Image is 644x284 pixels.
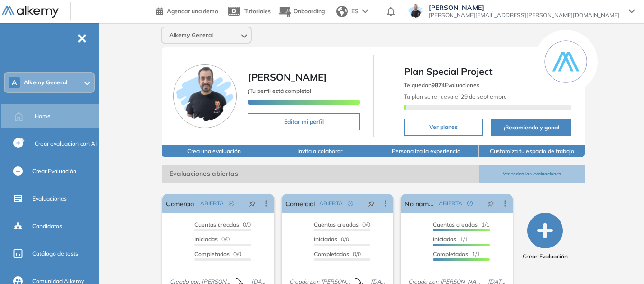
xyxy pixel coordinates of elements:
a: No name - Test [405,194,435,213]
span: Crear Evaluación [32,167,76,175]
span: ABIERTA [319,199,343,208]
span: Iniciadas [314,236,337,243]
span: pushpin [368,200,375,207]
span: 0/0 [194,221,251,228]
span: Tu plan se renueva el [404,93,507,100]
a: Agendar una demo [156,5,218,16]
span: check-circle [229,201,234,206]
b: 9874 [432,82,445,89]
span: Completados [314,250,349,257]
img: world [336,6,348,17]
span: [PERSON_NAME] [429,4,619,11]
span: 1/1 [433,250,480,257]
button: pushpin [361,196,382,211]
span: 0/0 [194,236,230,243]
span: Plan Special Project [404,64,572,79]
span: pushpin [249,200,256,207]
button: Crear Evaluación [523,213,568,261]
span: Iniciadas [433,236,456,243]
span: Onboarding [294,8,325,15]
span: check-circle [348,201,353,206]
button: Crea una evaluación [162,145,267,157]
span: Evaluaciones [32,194,67,203]
span: Cuentas creadas [314,221,359,228]
span: 0/0 [314,250,361,257]
span: ABIERTA [439,199,462,208]
span: ES [351,7,359,16]
span: Completados [194,250,230,257]
a: Comercial [285,194,315,213]
button: Onboarding [278,1,325,22]
span: [PERSON_NAME] [248,71,327,83]
span: Cuentas creadas [433,221,478,228]
iframe: Chat Widget [597,238,644,284]
span: Evaluaciones abiertas [162,165,479,183]
b: 29 de septiembre [460,93,507,100]
span: A [12,79,17,86]
span: Completados [433,250,468,257]
a: Comercial [166,194,196,213]
img: arrow [362,9,368,13]
span: ¡Tu perfil está completo! [248,87,311,94]
span: check-circle [467,201,473,206]
button: Personaliza la experiencia [373,145,479,157]
span: Home [35,112,51,120]
button: Ver planes [404,119,483,136]
span: 1/1 [433,236,468,243]
span: Tutoriales [244,8,271,15]
span: pushpin [488,200,494,207]
img: Logo [2,6,59,18]
span: 1/1 [433,221,489,228]
span: Te quedan Evaluaciones [404,82,479,89]
img: Foto de perfil [173,64,237,128]
span: Iniciadas [194,236,218,243]
span: Catálogo de tests [32,249,78,258]
button: Ver todas las evaluaciones [479,165,585,183]
button: pushpin [480,196,501,211]
span: Crear Evaluación [523,252,568,261]
span: Crear evaluacion con AI [35,139,97,148]
span: Agendar una demo [167,8,218,15]
button: Customiza tu espacio de trabajo [479,145,585,157]
button: ¡Recomienda y gana! [491,119,572,136]
span: ABIERTA [200,199,224,208]
span: 0/0 [314,221,370,228]
span: Alkemy General [169,31,213,39]
button: pushpin [242,196,263,211]
span: [PERSON_NAME][EMAIL_ADDRESS][PERSON_NAME][DOMAIN_NAME] [429,11,619,19]
span: Alkemy General [24,79,67,86]
div: Widget de chat [597,238,644,284]
button: Editar mi perfil [248,113,360,130]
button: Invita a colaborar [267,145,373,157]
span: Cuentas creadas [194,221,239,228]
span: 0/0 [194,250,241,257]
span: Candidatos [32,222,62,230]
span: 0/0 [314,236,349,243]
